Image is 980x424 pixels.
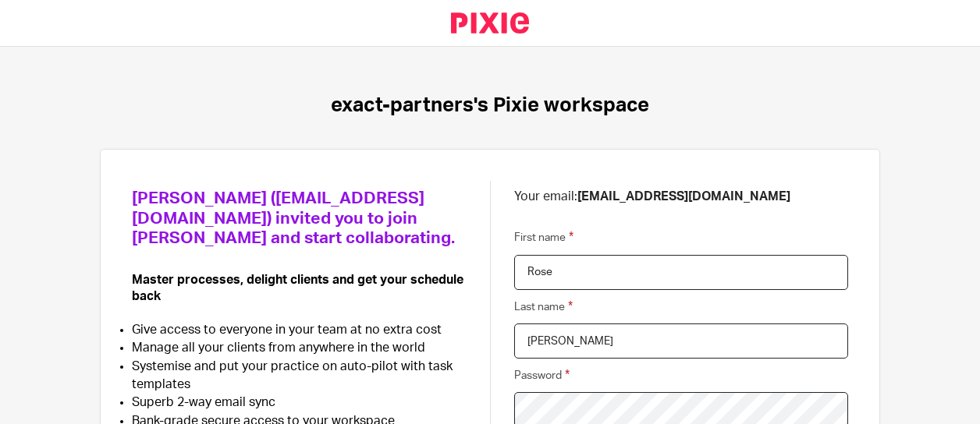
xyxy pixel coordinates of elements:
[577,190,790,203] b: [EMAIL_ADDRESS][DOMAIN_NAME]
[514,323,848,359] input: Last name
[514,189,848,205] p: Your email:
[514,228,573,246] label: First name
[132,358,467,394] li: Systemise and put your practice on auto-pilot with task templates
[514,366,570,384] label: Password
[514,255,848,290] input: First name
[132,339,467,357] li: Manage all your clients from anywhere in the world
[132,190,455,246] span: [PERSON_NAME] ([EMAIL_ADDRESS][DOMAIN_NAME]) invited you to join [PERSON_NAME] and start collabor...
[132,272,467,306] p: Master processes, delight clients and get your schedule back
[132,321,467,339] li: Give access to everyone in your team at no extra cost
[514,298,573,316] label: Last name
[331,94,649,118] h1: exact-partners's Pixie workspace
[132,394,467,412] li: Superb 2-way email sync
